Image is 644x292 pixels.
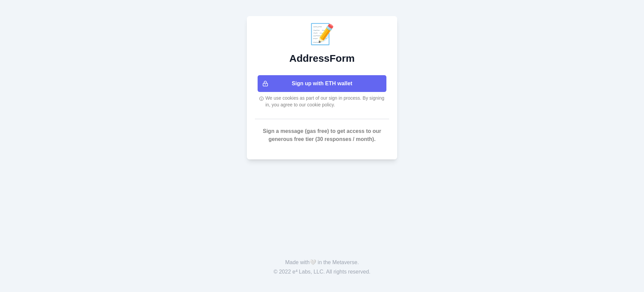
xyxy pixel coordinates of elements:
p: Sign a message (gas free) to get access to our generous free tier (30 responses / month). [255,127,389,143]
span: 🤍 [310,259,316,265]
div: We use cookies as part of our sign in process. By signing in, you agree to our cookie policy. [255,95,389,108]
button: Sign up with ETH wallet [258,75,386,92]
h2: AddressForm [255,52,389,64]
div: 📝 [255,24,389,44]
p: Made with in the Metaverse. [11,258,633,266]
p: © 2022 e⁴ Labs, LLC. All rights reserved. [11,268,633,276]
